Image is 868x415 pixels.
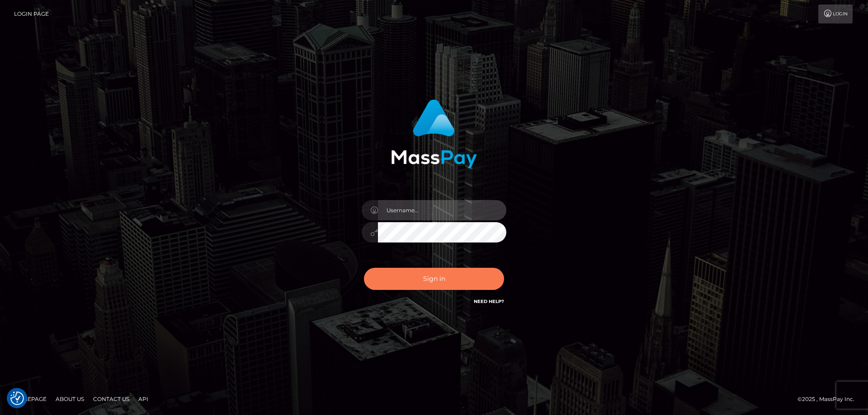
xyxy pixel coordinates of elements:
a: API [135,392,152,406]
a: Need Help? [474,298,504,304]
button: Sign in [364,268,504,290]
a: Contact Us [90,392,133,406]
img: MassPay Login [391,99,477,168]
a: Homepage [10,392,50,406]
input: Username... [378,200,506,220]
a: Login [818,5,853,23]
div: © 2025 , MassPay Inc. [797,394,861,404]
a: Login Page [14,5,49,23]
a: About Us [52,392,88,406]
button: Consent Preferences [10,392,24,405]
img: Revisit consent button [10,392,24,405]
